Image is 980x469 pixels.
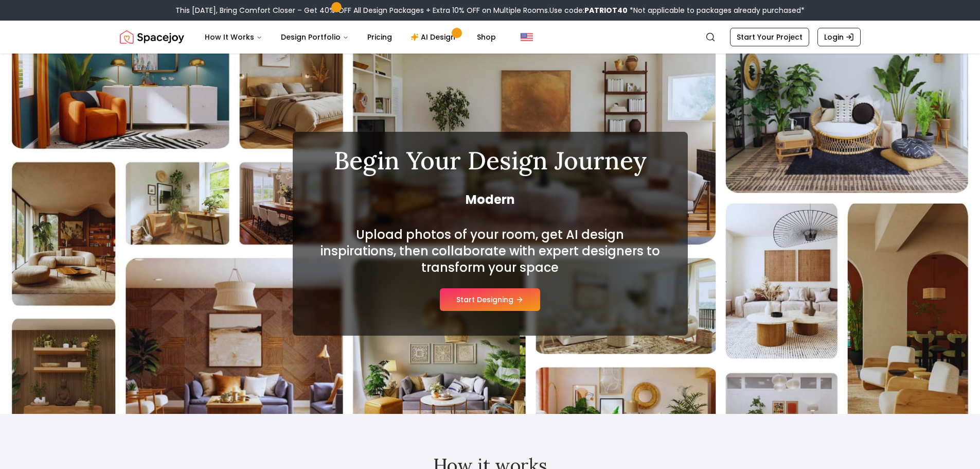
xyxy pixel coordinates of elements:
[730,28,809,46] a: Start Your Project
[197,27,271,47] button: How It Works
[628,5,805,15] span: *Not applicable to packages already purchased*
[469,27,504,47] a: Shop
[584,5,628,15] b: PATRIOT40
[120,27,184,47] a: Spacejoy
[317,227,663,276] h2: Upload photos of your room, get AI design inspirations, then collaborate with expert designers to...
[273,27,357,47] button: Design Portfolio
[440,288,540,311] button: Start Designing
[175,5,805,15] div: This [DATE], Bring Comfort Closer – Get 40% OFF All Design Packages + Extra 10% OFF on Multiple R...
[549,5,628,15] span: Use code:
[120,21,861,54] nav: Global
[521,31,533,43] img: United States
[197,27,504,47] nav: Main
[317,192,663,208] span: Modern
[120,27,184,47] img: Spacejoy Logo
[817,28,861,46] a: Login
[359,27,400,47] a: Pricing
[402,27,467,47] a: AI Design
[317,148,663,173] h1: Begin Your Design Journey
